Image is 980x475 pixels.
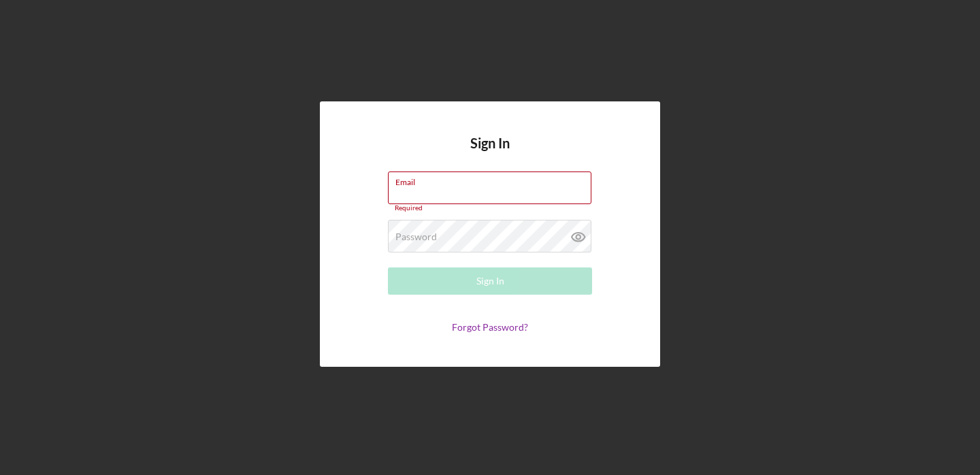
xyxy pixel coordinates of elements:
[388,204,592,212] div: Required
[452,321,528,333] a: Forgot Password?
[476,267,504,295] div: Sign In
[395,172,591,187] label: Email
[470,135,510,171] h4: Sign In
[395,231,437,242] label: Password
[388,267,592,295] button: Sign In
